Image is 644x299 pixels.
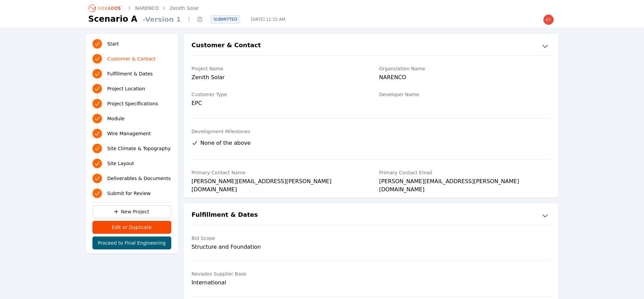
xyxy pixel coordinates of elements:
[135,5,159,12] a: NARENCO
[379,169,551,176] label: Primary Contact Email
[543,14,554,25] img: kyle.macdougall@nevados.solar
[192,177,363,187] div: [PERSON_NAME][EMAIL_ADDRESS][PERSON_NAME][DOMAIN_NAME]
[211,15,240,23] div: SUBMITTED
[107,130,151,137] span: Wire Management
[107,160,134,167] span: Site Layout
[379,177,551,187] div: [PERSON_NAME][EMAIL_ADDRESS][PERSON_NAME][DOMAIN_NAME]
[92,221,171,234] button: Edit or Duplicate
[379,65,551,72] label: Organization Name
[107,190,151,197] span: Submit for Review
[192,270,363,277] label: Nevados Supplier Base
[192,243,363,251] div: Structure and Foundation
[192,40,261,51] h2: Customer & Contact
[140,15,184,24] span: - Version 1
[107,55,156,62] span: Customer & Contact
[170,5,198,12] a: Zenith Solar
[107,40,119,47] span: Start
[88,14,138,24] h1: Scenario A
[88,3,199,14] nav: Breadcrumb
[245,17,291,22] span: [DATE] 11:32 AM
[192,169,363,176] label: Primary Contact Name
[92,236,171,249] button: Proceed to Final Engineering
[192,235,363,242] label: Bid Scope
[184,210,559,221] button: Fulfillment & Dates
[379,91,551,98] label: Developer Name
[107,70,153,77] span: Fulfillment & Dates
[192,210,258,221] h2: Fulfillment & Dates
[92,38,171,199] nav: Progress
[184,40,559,51] button: Customer & Contact
[201,139,251,147] span: None of the above
[192,128,551,135] label: Development Milestones
[192,91,363,98] label: Customer Type
[192,65,363,72] label: Project Name
[107,100,158,107] span: Project Specifications
[107,175,171,182] span: Deliverables & Documents
[379,73,551,83] div: NARENCO
[107,115,125,122] span: Module
[192,73,363,83] div: Zenith Solar
[107,145,171,152] span: Site Climate & Topography
[107,85,145,92] span: Project Location
[192,99,363,107] div: EPC
[192,279,363,287] div: International
[92,205,171,218] a: New Project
